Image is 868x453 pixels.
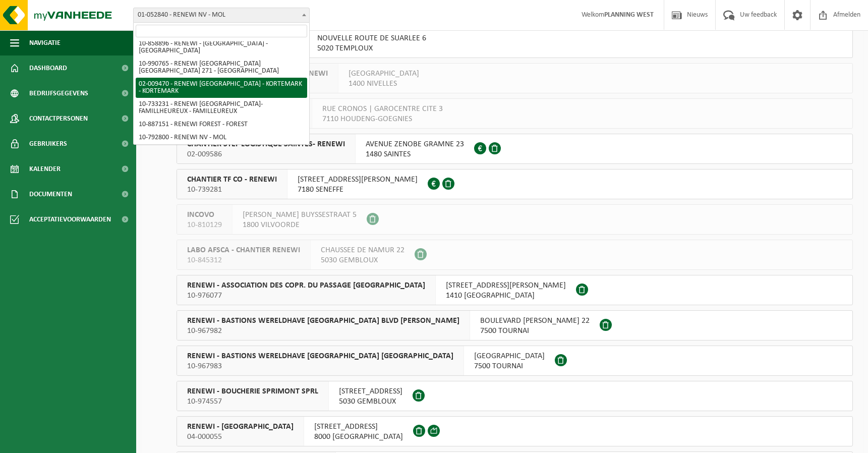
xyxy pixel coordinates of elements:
[187,432,294,442] span: 04-000055
[604,11,654,19] strong: PLANNING WEST
[177,416,853,446] button: RENEWI - [GEOGRAPHIC_DATA] 04-000055 [STREET_ADDRESS]8000 [GEOGRAPHIC_DATA]
[446,291,566,301] span: 1410 [GEOGRAPHIC_DATA]
[187,220,222,230] span: 10-810129
[187,361,453,371] span: 10-967983
[29,182,72,207] span: Documenten
[136,78,307,98] li: 02-009470 - RENEWI [GEOGRAPHIC_DATA] - KORTEMARK - KORTEMARK
[187,397,318,407] span: 10-974557
[29,30,61,55] span: Navigatie
[187,326,459,336] span: 10-967982
[29,106,88,131] span: Contactpersonen
[133,8,310,23] span: 01-052840 - RENEWI NV - MOL
[177,169,853,199] button: CHANTIER TF CO - RENEWI 10-739281 [STREET_ADDRESS][PERSON_NAME]7180 SENEFFE
[243,220,357,230] span: 1800 VILVOORDE
[322,104,443,114] span: RUE CRONOS | GAROCENTRE CITE 3
[29,81,88,106] span: Bedrijfsgegevens
[29,131,67,156] span: Gebruikers
[187,149,345,159] span: 02-009586
[187,255,300,265] span: 10-845312
[321,245,404,255] span: CHAUSSEE DE NAMUR 22
[298,175,418,185] span: [STREET_ADDRESS][PERSON_NAME]
[366,139,464,149] span: AVENUE ZENOBE GRAMNE 23
[187,245,300,255] span: LABO AFSCA - CHANTIER RENEWI
[134,8,309,22] span: 01-052840 - RENEWI NV - MOL
[446,280,566,291] span: [STREET_ADDRESS][PERSON_NAME]
[177,346,853,376] button: RENEWI - BASTIONS WERELDHAVE [GEOGRAPHIC_DATA] [GEOGRAPHIC_DATA] 10-967983 [GEOGRAPHIC_DATA]7500 ...
[177,310,853,341] button: RENEWI - BASTIONS WERELDHAVE [GEOGRAPHIC_DATA] BLVD [PERSON_NAME] 10-967982 BOULEVARD [PERSON_NAM...
[474,351,545,361] span: [GEOGRAPHIC_DATA]
[480,316,590,326] span: BOULEVARD [PERSON_NAME] 22
[177,134,853,164] button: CHANTIER STEF LOGISTIQUE SAINTES- RENEWI 02-009586 AVENUE ZENOBE GRAMNE 231480 SAINTES
[243,210,357,220] span: [PERSON_NAME] BUYSSESTRAAT 5
[187,280,425,291] span: RENEWI - ASSOCIATION DES COPR. DU PASSAGE [GEOGRAPHIC_DATA]
[314,432,403,442] span: 8000 [GEOGRAPHIC_DATA]
[187,386,318,397] span: RENEWI - BOUCHERIE SPRIMONT SPRL
[366,149,464,159] span: 1480 SAINTES
[339,386,402,397] span: [STREET_ADDRESS]
[187,175,277,185] span: CHANTIER TF CO - RENEWI
[322,114,443,124] span: 7110 HOUDENG-GOEGNIES
[321,255,404,265] span: 5030 GEMBLOUX
[187,351,453,361] span: RENEWI - BASTIONS WERELDHAVE [GEOGRAPHIC_DATA] [GEOGRAPHIC_DATA]
[349,79,419,89] span: 1400 NIVELLES
[29,207,111,232] span: Acceptatievoorwaarden
[349,69,419,79] span: [GEOGRAPHIC_DATA]
[187,185,277,195] span: 10-739281
[187,422,294,432] span: RENEWI - [GEOGRAPHIC_DATA]
[339,397,402,407] span: 5030 GEMBLOUX
[474,361,545,371] span: 7500 TOURNAI
[29,55,67,81] span: Dashboard
[314,422,403,432] span: [STREET_ADDRESS]
[177,28,853,58] button: CHANTIER MONDELEZ - RENEWI 02-014309 NOUVELLE ROUTE DE SUARLEE 65020 TEMPLOUX
[29,156,61,182] span: Kalender
[177,275,853,305] button: RENEWI - ASSOCIATION DES COPR. DU PASSAGE [GEOGRAPHIC_DATA] 10-976077 [STREET_ADDRESS][PERSON_NAM...
[317,33,426,43] span: NOUVELLE ROUTE DE SUARLEE 6
[187,291,425,301] span: 10-976077
[480,326,590,336] span: 7500 TOURNAI
[136,131,307,144] li: 10-792800 - RENEWI NV - MOL
[298,185,418,195] span: 7180 SENEFFE
[187,316,459,326] span: RENEWI - BASTIONS WERELDHAVE [GEOGRAPHIC_DATA] BLVD [PERSON_NAME]
[187,210,222,220] span: INCOVO
[136,98,307,118] li: 10-733231 - RENEWI [GEOGRAPHIC_DATA]- FAMILLHEUREUX - FAMILLEUREUX
[136,58,307,78] li: 10-990765 - RENEWI [GEOGRAPHIC_DATA] [GEOGRAPHIC_DATA] 271 - [GEOGRAPHIC_DATA]
[136,37,307,58] li: 10-858896 - RENEWI - [GEOGRAPHIC_DATA] - [GEOGRAPHIC_DATA]
[317,43,426,53] span: 5020 TEMPLOUX
[177,381,853,411] button: RENEWI - BOUCHERIE SPRIMONT SPRL 10-974557 [STREET_ADDRESS]5030 GEMBLOUX
[136,118,307,131] li: 10-887151 - RENEWI FOREST - FOREST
